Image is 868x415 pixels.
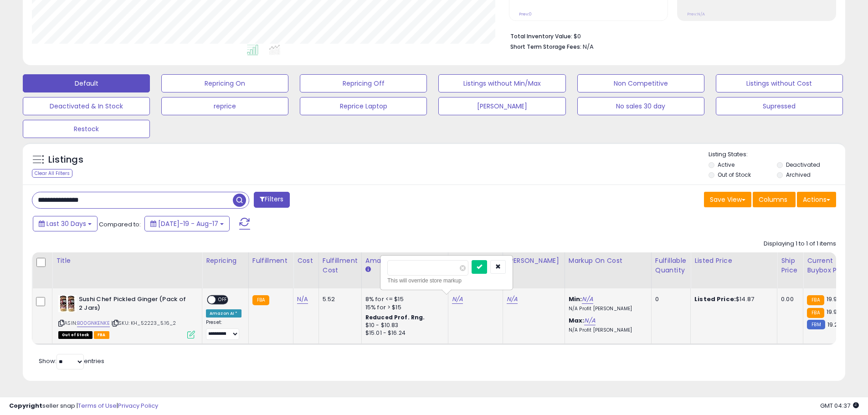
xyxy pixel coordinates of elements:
[161,74,288,92] button: Repricing On
[111,319,176,327] span: | SKU: KH_52223_5.16_2
[32,169,72,178] div: Clear All Filters
[694,295,736,303] b: Listed Price:
[365,313,425,321] b: Reduced Prof. Rng.
[577,97,704,115] button: No sales 30 day
[827,320,842,329] span: 19.24
[9,401,42,410] strong: Copyright
[583,42,594,51] span: N/A
[687,11,705,17] small: Prev: N/A
[438,74,565,92] button: Listings without Min/Max
[452,295,463,304] a: N/A
[569,327,644,333] p: N/A Profit [PERSON_NAME]
[759,195,787,204] span: Columns
[365,266,371,274] small: Amazon Fees.
[718,171,751,179] label: Out of Stock
[297,295,308,304] a: N/A
[46,219,86,228] span: Last 30 Days
[827,307,841,316] span: 19.99
[569,295,582,303] b: Min:
[206,309,241,318] div: Amazon AI *
[807,308,824,318] small: FBA
[704,192,751,207] button: Save View
[565,252,651,288] th: The percentage added to the cost of goods (COGS) that forms the calculator for Min & Max prices.
[365,322,441,329] div: $10 - $10.83
[297,256,315,266] div: Cost
[300,74,427,92] button: Repricing Off
[365,303,441,312] div: 15% for > $15
[519,11,532,17] small: Prev: 0
[206,256,245,266] div: Repricing
[365,295,441,303] div: 8% for <= $15
[694,295,770,303] div: $14.87
[79,295,190,314] b: Sushi Chef Pickled Ginger (Pack of 2 Jars)
[807,320,825,329] small: FBM
[158,219,218,228] span: [DATE]-19 - Aug-17
[9,402,158,410] div: seller snap | |
[655,295,683,303] div: 0
[438,97,565,115] button: [PERSON_NAME]
[252,256,289,266] div: Fulfillment
[161,97,288,115] button: reprice
[569,306,644,312] p: N/A Profit [PERSON_NAME]
[569,316,585,325] b: Max:
[39,357,104,365] span: Show: entries
[781,295,796,303] div: 0.00
[569,256,647,266] div: Markup on Cost
[797,192,836,207] button: Actions
[252,295,269,305] small: FBA
[365,256,444,266] div: Amazon Fees
[582,295,593,304] a: N/A
[510,30,829,41] li: $0
[58,295,77,312] img: 41FJYSCK1QL._SL40_.jpg
[300,97,427,115] button: Reprice Laptop
[23,120,150,138] button: Restock
[577,74,704,92] button: Non Competitive
[23,74,150,92] button: Default
[323,256,358,275] div: Fulfillment Cost
[510,43,581,51] b: Short Term Storage Fees:
[510,32,572,40] b: Total Inventory Value:
[58,295,195,338] div: ASIN:
[99,220,141,229] span: Compared to:
[206,319,241,340] div: Preset:
[584,316,595,325] a: N/A
[216,296,230,304] span: OFF
[709,150,845,159] p: Listing States:
[23,97,150,115] button: Deactivated & In Stock
[655,256,687,275] div: Fulfillable Quantity
[254,192,289,208] button: Filters
[94,331,109,339] span: FBA
[507,256,561,266] div: [PERSON_NAME]
[718,161,734,169] label: Active
[786,161,820,169] label: Deactivated
[781,256,799,275] div: Ship Price
[753,192,796,207] button: Columns
[807,256,854,275] div: Current Buybox Price
[118,401,158,410] a: Privacy Policy
[77,319,110,327] a: B00GNKENKE
[78,401,117,410] a: Terms of Use
[694,256,773,266] div: Listed Price
[764,240,836,248] div: Displaying 1 to 1 of 1 items
[48,154,83,166] h5: Listings
[144,216,230,231] button: [DATE]-19 - Aug-17
[365,329,441,337] div: $15.01 - $16.24
[786,171,811,179] label: Archived
[58,331,92,339] span: All listings that are currently out of stock and unavailable for purchase on Amazon
[716,97,843,115] button: Supressed
[507,295,518,304] a: N/A
[716,74,843,92] button: Listings without Cost
[56,256,198,266] div: Title
[33,216,98,231] button: Last 30 Days
[807,295,824,305] small: FBA
[827,295,841,303] span: 19.98
[323,295,354,303] div: 5.52
[820,401,859,410] span: 2025-09-17 04:37 GMT
[387,276,506,285] div: This will override store markup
